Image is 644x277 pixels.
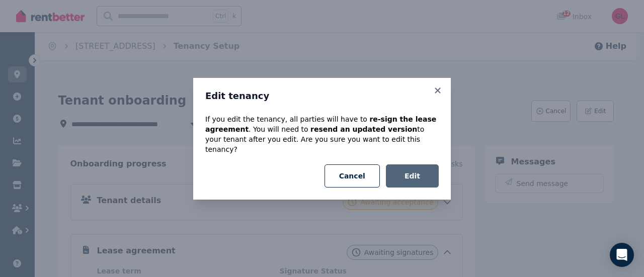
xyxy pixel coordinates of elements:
p: If you edit the tenancy, all parties will have to . You will need to to your tenant after you edi... [205,114,439,154]
button: Edit [386,164,439,188]
div: Open Intercom Messenger [610,243,634,267]
b: resend an updated version [310,125,417,133]
h3: Edit tenancy [205,90,439,102]
button: Cancel [325,164,380,188]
